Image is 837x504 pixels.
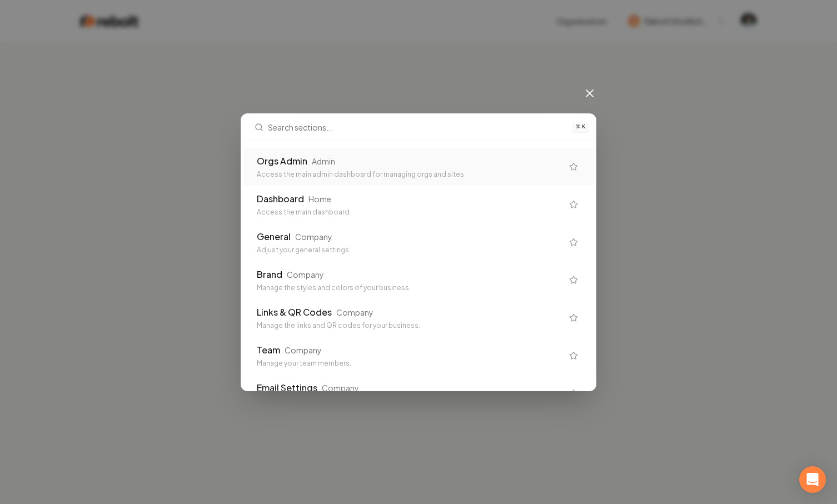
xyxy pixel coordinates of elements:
[336,307,373,318] div: Company
[257,268,282,281] div: Brand
[257,359,562,368] div: Manage your team members.
[322,382,359,393] div: Company
[268,114,565,141] input: Search sections...
[257,381,317,395] div: Email Settings
[257,170,562,179] div: Access the main admin dashboard for managing orgs and sites
[257,321,562,330] div: Manage the links and QR codes for your business.
[285,345,322,356] div: Company
[799,466,826,493] div: Open Intercom Messenger
[241,141,596,391] div: Search sections...
[312,156,335,167] div: Admin
[257,306,332,319] div: Links & QR Codes
[257,283,562,292] div: Manage the styles and colors of your business.
[257,343,280,357] div: Team
[257,154,307,168] div: Orgs Admin
[257,192,304,206] div: Dashboard
[257,246,562,255] div: Adjust your general settings.
[257,208,562,217] div: Access the main dashboard
[295,231,332,242] div: Company
[308,193,331,204] div: Home
[287,269,324,280] div: Company
[257,230,291,243] div: General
